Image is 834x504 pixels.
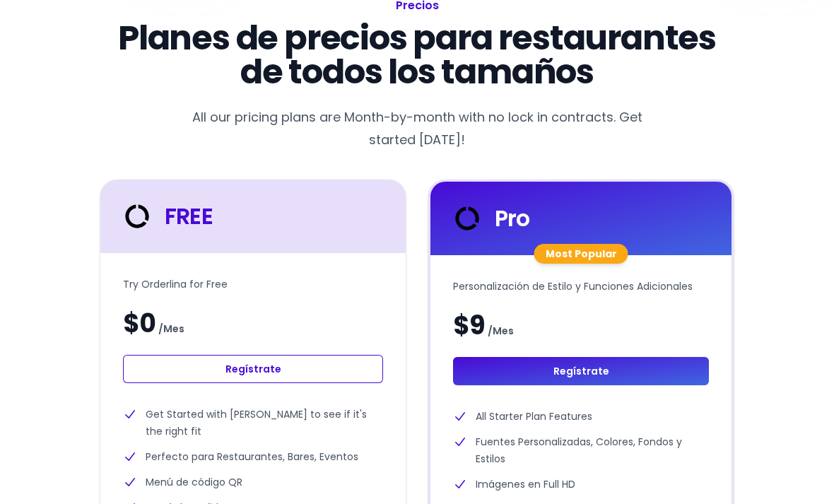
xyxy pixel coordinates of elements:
[453,358,709,386] a: Regístrate
[123,474,383,491] li: Menú de código QR
[158,321,184,338] span: / Mes
[453,279,709,295] p: Personalización de Estilo y Funciones Adicionales
[123,449,383,466] li: Perfecto para Restaurantes, Bares, Eventos
[453,476,709,493] li: Imágenes en Full HD
[100,22,734,90] p: Planes de precios para restaurantes de todos los tamaños
[123,310,155,339] span: $0
[450,202,530,236] div: Pro
[453,434,709,468] li: Fuentes Personalizadas, Colores, Fondos y Estilos
[453,409,709,426] li: All Starter Plan Features
[453,312,485,341] span: $9
[120,200,213,234] div: FREE
[180,107,654,152] p: All our pricing plans are Month-by-month with no lock in contracts. Get started [DATE]!
[123,356,383,384] a: Regístrate
[488,323,514,340] span: / Mes
[123,276,383,293] p: Try Orderlina for Free
[534,245,628,264] div: Most Popular
[123,406,383,440] li: Get Started with [PERSON_NAME] to see if it's the right fit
